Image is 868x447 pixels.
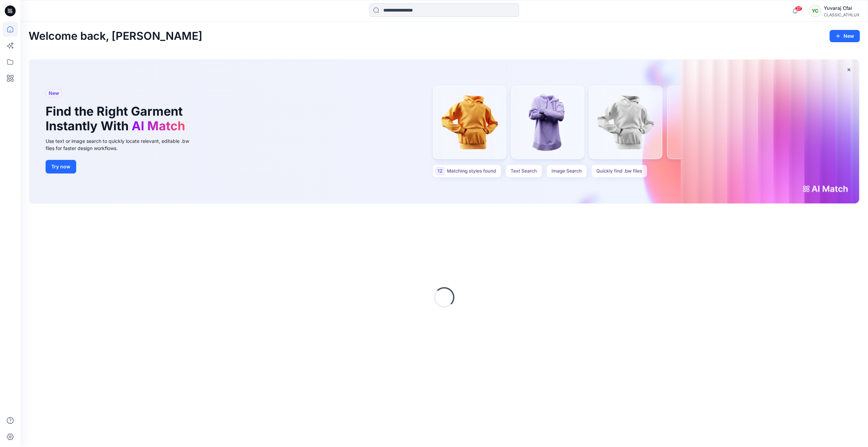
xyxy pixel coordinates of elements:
[46,137,199,152] div: Use text or image search to quickly locate relevant, editable .bw files for faster design workflows.
[824,4,859,12] div: Yuvaraj Cfai
[809,5,821,17] div: YC
[46,104,188,133] h1: Find the Right Garment Instantly With
[29,30,202,43] h2: Welcome back, [PERSON_NAME]
[830,30,860,42] button: New
[824,12,859,17] div: CLASSIC_ATHLUX
[46,160,76,173] button: Try now
[132,118,185,133] span: AI Match
[49,89,59,97] span: New
[795,6,802,11] span: 27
